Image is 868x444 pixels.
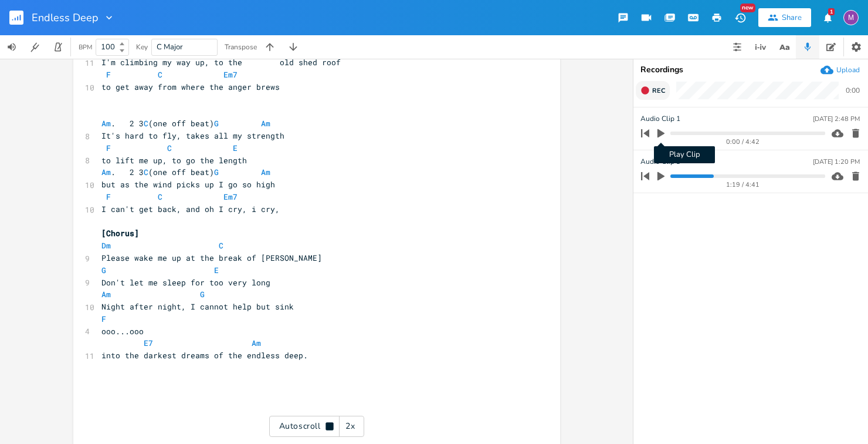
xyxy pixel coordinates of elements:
[813,116,860,122] div: [DATE] 2:48 PM
[843,10,859,25] div: melindameshad
[214,118,219,129] span: G
[157,42,183,52] span: C Major
[261,118,270,129] span: Am
[101,326,144,337] span: ooo...ooo
[219,240,223,251] span: C
[101,118,275,129] span: . 2 3 (one off beat)
[101,130,284,141] span: It's hard to fly, takes all my strength
[223,69,238,80] span: Em7
[79,44,92,51] div: BPM
[101,314,106,324] span: F
[106,191,111,202] span: F
[661,181,825,188] div: 1:19 / 4:41
[101,57,341,68] span: I'm climbing my way up, to the old shed roof
[144,167,148,177] span: C
[652,86,665,95] span: Rec
[252,338,261,348] span: Am
[167,143,172,153] span: C
[200,289,205,300] span: G
[653,124,669,143] button: Play Clip
[782,12,802,23] div: Share
[144,338,153,348] span: E7
[269,416,364,437] div: Autoscroll
[636,81,670,100] button: Rec
[101,179,275,190] span: but as the wind picks up I go so high
[101,167,111,177] span: Am
[101,167,275,177] span: . 2 3 (one off beat)
[233,143,238,153] span: E
[740,4,755,12] div: New
[101,301,294,312] span: Night after night, I cannot help but sink
[214,167,219,177] span: G
[223,191,238,202] span: Em7
[101,240,111,251] span: Dm
[101,253,322,263] span: Please wake me up at the break of [PERSON_NAME]
[144,118,148,129] span: C
[843,4,859,31] button: M
[106,143,111,153] span: F
[225,43,257,51] div: Transpose
[846,87,860,94] div: 0:00
[158,69,162,80] span: C
[101,350,308,361] span: into the darkest dreams of the endless deep.
[758,8,811,27] button: Share
[214,265,219,275] span: E
[101,204,280,214] span: I can't get back, and oh I cry, i cry,
[816,7,839,28] button: 1
[101,265,106,275] span: G
[32,12,99,23] span: Endless Deep
[101,118,111,129] span: Am
[101,277,270,288] span: Don't let me sleep for too very long
[661,139,825,145] div: 0:00 / 4:42
[640,156,680,167] span: Audio Clip 3
[101,155,247,166] span: to lift me up, to go the length
[640,66,861,74] div: Recordings
[836,65,860,75] div: Upload
[158,191,162,202] span: C
[101,289,111,300] span: Am
[101,228,139,238] span: [Chorus]
[640,113,680,125] span: Audio Clip 1
[101,82,280,92] span: to get away from where the anger brews
[728,7,752,28] button: New
[136,43,148,51] div: Key
[820,63,860,76] button: Upload
[261,167,270,177] span: Am
[340,416,361,437] div: 2x
[828,8,835,15] div: 1
[813,159,860,165] div: [DATE] 1:20 PM
[106,69,111,80] span: F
